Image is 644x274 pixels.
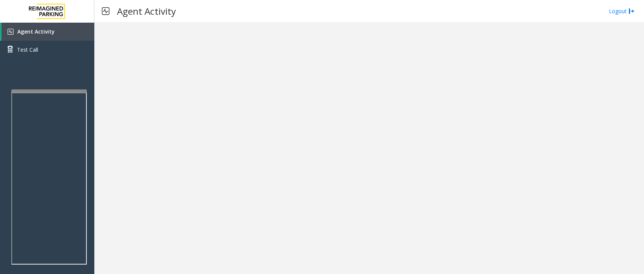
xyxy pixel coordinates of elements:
h3: Agent Activity [113,2,180,20]
img: 'icon' [8,29,14,35]
a: Logout [609,7,635,15]
span: Test Call [17,46,38,54]
img: logout [629,7,635,15]
img: pageIcon [102,2,109,20]
span: Agent Activity [17,28,55,35]
a: Agent Activity [2,23,94,41]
